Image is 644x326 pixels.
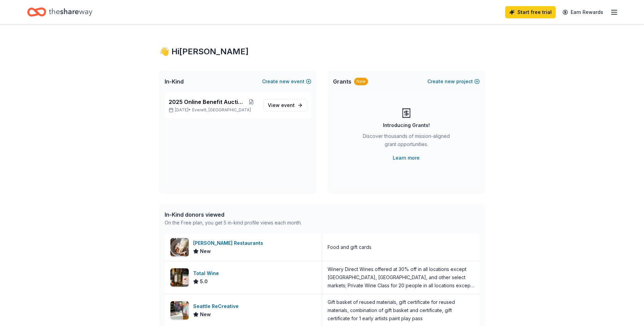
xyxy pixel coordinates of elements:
img: Image for Total Wine [170,268,189,287]
button: Createnewevent [262,77,311,86]
a: Start free trial [505,6,556,18]
span: new [279,77,290,86]
button: Createnewproject [427,77,480,86]
a: Home [27,4,92,20]
span: New [200,310,211,319]
div: Winery Direct Wines offered at 30% off in all locations except [GEOGRAPHIC_DATA], [GEOGRAPHIC_DAT... [328,265,474,290]
span: event [281,102,295,108]
img: Image for Ethan Stowell Restaurants [170,238,189,256]
a: Earn Rewards [558,6,607,18]
span: New [200,247,211,255]
span: new [445,77,455,86]
div: [PERSON_NAME] Restaurants [193,239,266,247]
div: Introducing Grants! [383,121,430,129]
div: Discover thousands of mission-aligned grant opportunities. [360,132,453,151]
div: New [354,78,368,85]
span: View [268,101,295,109]
div: Food and gift cards [328,243,371,251]
span: Grants [333,77,351,86]
div: In-Kind donors viewed [165,211,302,219]
div: On the Free plan, you get 5 in-kind profile views each month. [165,219,302,227]
div: Seattle ReCreative [193,302,241,310]
span: Everett, [GEOGRAPHIC_DATA] [192,107,251,113]
img: Image for Seattle ReCreative [170,301,189,320]
div: 👋 Hi [PERSON_NAME] [159,46,485,57]
p: [DATE] • [169,107,258,113]
span: In-Kind [165,77,184,86]
span: 2025 Online Benefit Auction [169,98,244,106]
div: Total Wine [193,269,222,277]
a: Learn more [393,154,420,162]
a: View event [263,99,307,111]
div: Gift basket of reused materials, gift certificate for reused materials, combination of gift baske... [328,298,474,323]
span: 5.0 [200,277,208,286]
